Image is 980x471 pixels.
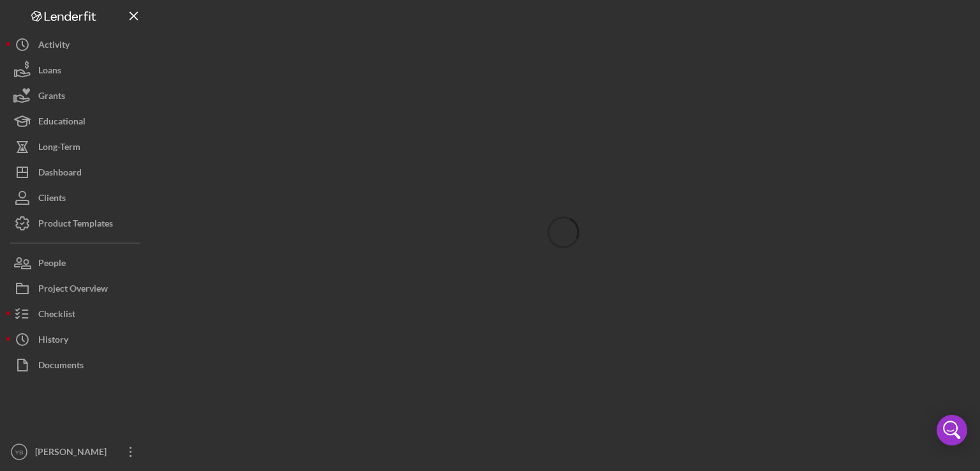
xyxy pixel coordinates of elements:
button: Checklist [6,301,147,327]
div: Activity [38,32,70,61]
div: History [38,327,68,355]
button: Long-Term [6,134,147,160]
div: Grants [38,83,65,112]
div: Loans [38,57,61,86]
div: Dashboard [38,160,82,188]
div: Product Templates [38,211,113,239]
button: Educational [6,108,147,134]
div: Checklist [38,301,75,330]
div: Clients [38,185,66,214]
button: People [6,250,147,276]
button: Activity [6,32,147,57]
text: YB [15,449,24,456]
button: Grants [6,83,147,108]
div: Documents [38,352,84,381]
div: Educational [38,108,85,137]
button: Project Overview [6,276,147,301]
button: Product Templates [6,211,147,236]
div: People [38,250,66,279]
button: Dashboard [6,160,147,185]
button: Documents [6,352,147,378]
button: YB[PERSON_NAME] [6,439,147,465]
div: Long-Term [38,134,80,163]
div: Open Intercom Messenger [937,415,967,445]
button: History [6,327,147,352]
button: Clients [6,185,147,211]
div: [PERSON_NAME] [32,439,115,468]
div: Project Overview [38,276,108,304]
button: Loans [6,57,147,83]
